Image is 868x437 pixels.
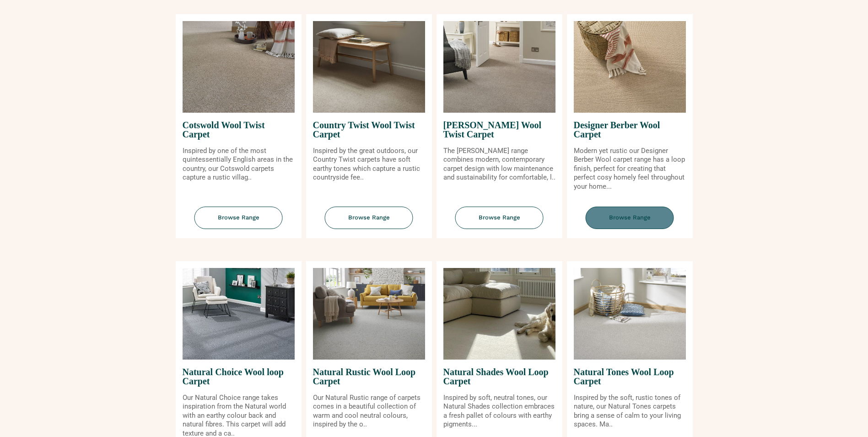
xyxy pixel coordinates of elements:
span: Browse Range [586,207,674,229]
p: Inspired by soft, neutral tones, our Natural Shades collection embraces a fresh pallet of colours... [443,393,555,429]
a: Browse Range [176,207,302,238]
img: Natural Tones Wool Loop Carpet [574,268,686,360]
span: Natural Choice Wool loop Carpet [183,360,295,393]
img: Craven Wool Twist Carpet [443,21,555,113]
img: Natural Shades Wool Loop Carpet [443,268,555,360]
span: Natural Tones Wool Loop Carpet [574,360,686,393]
p: Modern yet rustic our Designer Berber Wool carpet range has a loop finish, perfect for creating t... [574,147,686,191]
span: Natural Shades Wool Loop Carpet [443,360,555,393]
p: Inspired by the great outdoors, our Country Twist carpets have soft earthy tones which capture a ... [313,147,425,182]
a: Browse Range [567,207,693,238]
img: Country Twist Wool Twist Carpet [313,21,425,113]
span: Browse Range [194,207,283,229]
span: Designer Berber Wool Carpet [574,113,686,147]
span: Browse Range [325,207,413,229]
span: [PERSON_NAME] Wool Twist Carpet [443,113,555,147]
img: Designer Berber Wool Carpet [574,21,686,113]
span: Browse Range [455,207,544,229]
span: Cotswold Wool Twist Carpet [183,113,295,147]
span: Country Twist Wool Twist Carpet [313,113,425,147]
img: Cotswold Wool Twist Carpet [183,21,295,113]
a: Browse Range [306,207,432,238]
img: Natural Rustic Wool Loop Carpet [313,268,425,360]
span: Natural Rustic Wool Loop Carpet [313,360,425,393]
p: Inspired by the soft, rustic tones of nature, our Natural Tones carpets bring a sense of calm to ... [574,393,686,429]
a: Browse Range [437,207,562,238]
p: Inspired by one of the most quintessentially English areas in the country, our Cotswold carpets c... [183,147,295,182]
p: Our Natural Rustic range of carpets comes in a beautiful collection of warm and cool neutral colo... [313,393,425,429]
img: Natural Choice Wool loop Carpet [183,268,295,360]
p: The [PERSON_NAME] range combines modern, contemporary carpet design with low maintenance and sust... [443,147,555,182]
